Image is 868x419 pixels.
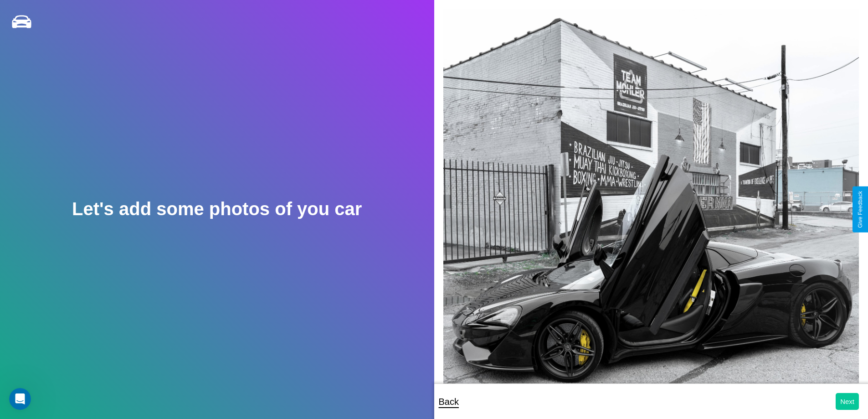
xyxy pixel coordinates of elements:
[9,388,31,410] iframe: Intercom live chat
[857,191,863,228] div: Give Feedback
[443,9,859,400] img: posted
[439,393,459,410] p: Back
[836,393,859,410] button: Next
[72,199,362,219] h2: Let's add some photos of you car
